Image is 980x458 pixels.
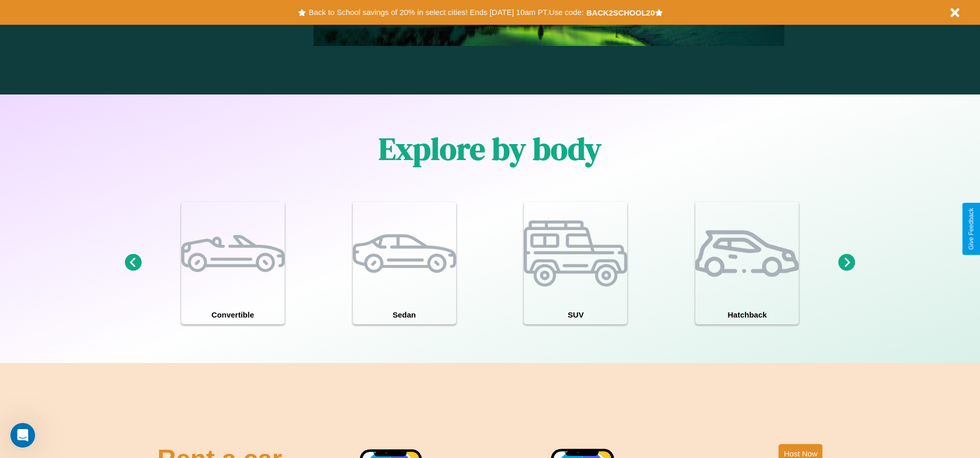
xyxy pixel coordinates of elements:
b: BACK2SCHOOL20 [586,8,655,17]
iframe: Intercom live chat [10,423,35,448]
h4: SUV [524,305,627,324]
h4: Hatchback [695,305,799,324]
h4: Convertible [181,305,285,324]
button: Back to School savings of 20% in select cities! Ends [DATE] 10am PT.Use code: [306,5,586,20]
h1: Explore by body [379,128,601,170]
h4: Sedan [353,305,456,324]
div: Give Feedback [968,208,975,250]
